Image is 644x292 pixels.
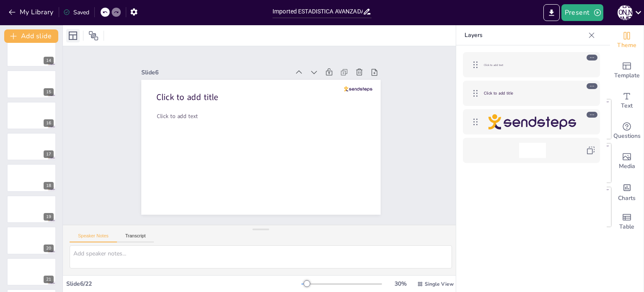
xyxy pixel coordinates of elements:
button: Transcript [117,233,154,242]
span: Click to add text [194,48,229,82]
div: 17 [44,150,54,158]
div: Slide 6 [211,5,327,111]
div: 14 [7,39,56,67]
div: Click to add title [463,81,600,106]
div: 15 [7,70,56,98]
div: Layout [66,29,80,42]
span: Click to add title [205,33,258,83]
div: Add images, graphics, shapes or video [610,146,644,176]
span: Table [619,222,634,231]
div: 20 [44,245,54,252]
span: Questions [613,132,641,141]
span: Charts [618,194,636,203]
span: Theme [617,41,636,50]
input: Insert title [273,5,363,18]
div: 18 [7,164,56,192]
span: Text [621,101,633,110]
div: 18 [44,182,54,189]
span: Template [614,71,640,80]
div: Add text boxes [610,86,644,116]
div: 17 [7,133,56,160]
button: Export to PowerPoint [543,4,560,21]
div: 16 [7,102,56,129]
div: Add ready made slides [610,55,644,86]
div: 30 % [390,280,410,288]
button: Present [561,4,603,21]
div: Click to add text [463,52,600,77]
button: Add slide [4,29,58,43]
button: [PERSON_NAME] [618,4,633,21]
div: Add charts and graphs [610,176,644,207]
span: Click to add text [484,63,503,67]
span: Click to add title [484,90,513,96]
span: Position [88,31,99,41]
span: Single View [425,281,454,287]
div: 14 [44,57,54,64]
button: My Library [6,5,57,19]
div: 16 [44,119,54,127]
div: Get real-time input from your audience [610,116,644,146]
p: Layers [465,25,585,45]
span: Media [619,162,635,171]
div: 15 [44,88,54,96]
div: 20 [7,226,56,254]
button: Speaker Notes [70,233,117,242]
div: [PERSON_NAME] [618,5,633,20]
div: 21 [7,258,56,286]
div: 21 [44,276,54,283]
div: Add a table [610,207,644,237]
div: Saved [63,8,89,16]
div: Slide 6 / 22 [66,280,301,288]
div: 19 [44,213,54,221]
div: Change the overall theme [610,25,644,55]
div: 19 [7,195,56,223]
